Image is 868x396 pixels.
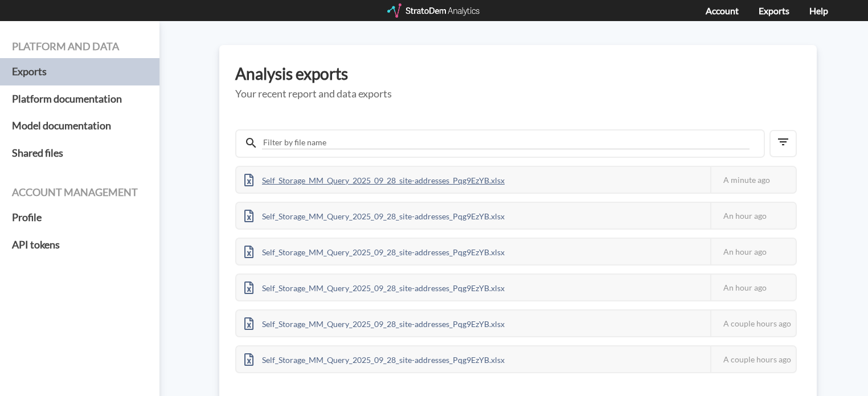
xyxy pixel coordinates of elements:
[236,317,513,327] a: Self_Storage_MM_Query_2025_09_28_site-addresses_Pqg9EzYB.xlsx
[710,239,796,264] div: An hour ago
[236,281,513,291] a: Self_Storage_MM_Query_2025_09_28_site-addresses_Pqg9EzYB.xlsx
[236,210,513,219] a: Self_Storage_MM_Query_2025_09_28_site-addresses_Pqg9EzYB.xlsx
[262,136,750,149] input: Filter by file name
[710,311,796,336] div: A couple hours ago
[236,275,513,300] div: Self_Storage_MM_Query_2025_09_28_site-addresses_Pqg9EzYB.xlsx
[710,275,796,300] div: An hour ago
[236,239,513,264] div: Self_Storage_MM_Query_2025_09_28_site-addresses_Pqg9EzYB.xlsx
[235,88,801,100] h5: Your recent report and data exports
[235,65,801,83] h3: Analysis exports
[12,85,148,113] a: Platform documentation
[759,5,789,16] a: Exports
[236,167,513,193] div: Self_Storage_MM_Query_2025_09_28_site-addresses_Pqg9EzYB.xlsx
[236,246,513,255] a: Self_Storage_MM_Query_2025_09_28_site-addresses_Pqg9EzYB.xlsx
[12,187,148,198] h4: Account management
[12,58,148,85] a: Exports
[710,167,796,193] div: A minute ago
[12,41,148,52] h4: Platform and data
[12,112,148,140] a: Model documentation
[710,346,796,372] div: A couple hours ago
[236,203,513,228] div: Self_Storage_MM_Query_2025_09_28_site-addresses_Pqg9EzYB.xlsx
[236,311,513,336] div: Self_Storage_MM_Query_2025_09_28_site-addresses_Pqg9EzYB.xlsx
[12,204,148,231] a: Profile
[12,140,148,167] a: Shared files
[236,346,513,372] div: Self_Storage_MM_Query_2025_09_28_site-addresses_Pqg9EzYB.xlsx
[706,5,739,16] a: Account
[12,231,148,259] a: API tokens
[809,5,828,16] a: Help
[236,353,513,363] a: Self_Storage_MM_Query_2025_09_28_site-addresses_Pqg9EzYB.xlsx
[710,203,796,228] div: An hour ago
[236,174,513,183] a: Self_Storage_MM_Query_2025_09_28_site-addresses_Pqg9EzYB.xlsx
